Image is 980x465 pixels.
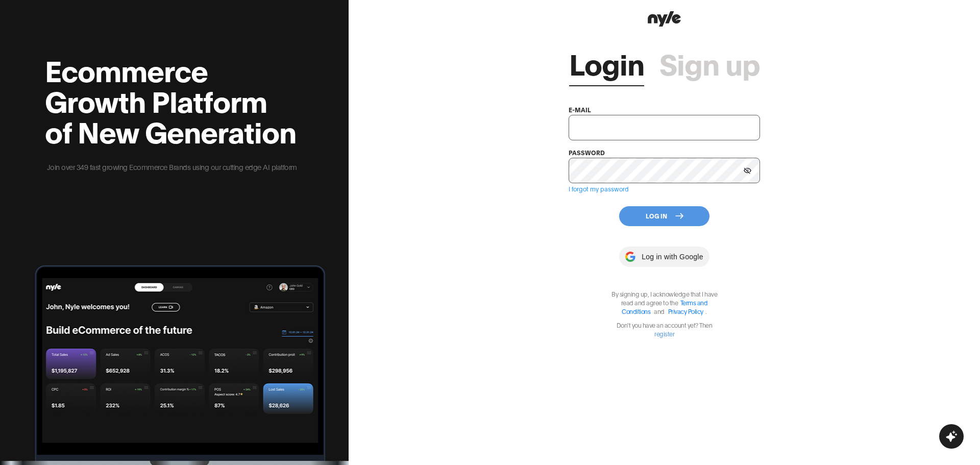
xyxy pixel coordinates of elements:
h2: Ecommerce Growth Platform of New Generation [45,54,299,146]
span: and [651,307,667,315]
label: password [569,149,605,156]
p: Join over 349 fast growing Ecommerce Brands using our cutting edge AI platform [45,161,299,173]
p: Don't you have an account yet? Then [606,321,723,338]
label: e-mail [569,106,591,113]
a: I forgot my password [569,185,629,192]
p: By signing up, I acknowledge that I have read and agree to the . [606,289,723,315]
a: Privacy Policy [668,307,703,315]
button: Log In [619,206,709,226]
button: Log in with Google [619,247,709,267]
a: Sign up [659,47,760,78]
a: Login [569,47,644,78]
a: register [654,330,674,337]
a: Terms and Conditions [622,299,707,315]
